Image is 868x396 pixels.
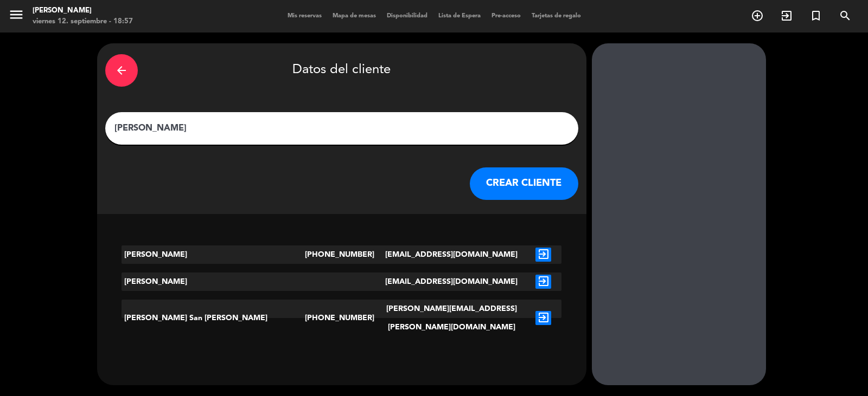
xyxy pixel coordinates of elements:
[122,300,305,336] div: [PERSON_NAME] San [PERSON_NAME]
[8,7,24,27] button: menu
[122,245,305,264] div: [PERSON_NAME]
[378,272,525,291] div: [EMAIL_ADDRESS][DOMAIN_NAME]
[105,51,578,89] div: Datos del cliente
[113,121,570,136] input: Escriba nombre, correo electrónico o número de teléfono...
[122,272,305,291] div: [PERSON_NAME]
[839,9,852,22] i: search
[526,13,586,19] span: Tarjetas de regalo
[470,167,578,200] button: CREAR CLIENTE
[809,9,822,22] i: turned_in_not
[378,245,525,264] div: [EMAIL_ADDRESS][DOMAIN_NAME]
[535,275,551,289] i: exit_to_app
[535,311,551,325] i: exit_to_app
[327,13,381,19] span: Mapa de mesas
[33,5,133,16] div: [PERSON_NAME]
[381,13,433,19] span: Disponibilidad
[33,16,133,27] div: viernes 12. septiembre - 18:57
[305,300,378,336] div: [PHONE_NUMBER]
[378,300,525,336] div: [PERSON_NAME][EMAIL_ADDRESS][PERSON_NAME][DOMAIN_NAME]
[780,9,793,22] i: exit_to_app
[305,245,378,264] div: [PHONE_NUMBER]
[282,13,327,19] span: Mis reservas
[8,7,24,23] i: menu
[751,9,764,22] i: add_circle_outline
[115,64,128,77] i: arrow_back
[486,13,526,19] span: Pre-acceso
[535,248,551,262] i: exit_to_app
[433,13,486,19] span: Lista de Espera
